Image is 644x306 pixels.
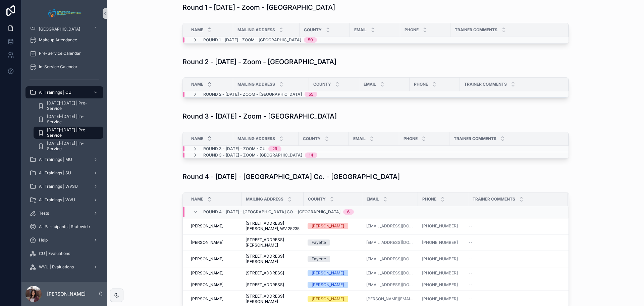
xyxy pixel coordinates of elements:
span: All Trainings | WVSU [39,184,78,189]
a: [EMAIL_ADDRESS][DOMAIN_NAME] [366,270,414,276]
a: [PHONE_NUMBER] [422,240,458,245]
span: Name [191,136,203,141]
span: -- [469,282,473,288]
span: [STREET_ADDRESS] [246,270,284,276]
span: Trainer Comments [454,136,496,141]
a: [DATE]-[DATE] | In-Service [34,113,103,125]
span: Trainer Comments [464,82,507,87]
a: [PHONE_NUMBER] [422,256,458,262]
a: All Trainings | WVU [25,194,103,206]
div: 50 [308,37,313,43]
a: CU | Evaluations [25,248,103,260]
span: Phone [422,196,436,202]
span: Mailing Address [237,136,275,141]
a: [EMAIL_ADDRESS][DOMAIN_NAME] [366,282,414,288]
span: [STREET_ADDRESS] [PERSON_NAME], WV 25235 [246,221,300,231]
a: [PERSON_NAME] [308,270,358,276]
span: Phone [405,27,419,33]
span: Name [191,27,203,33]
span: [DATE]-[DATE] | In-Service [47,141,97,151]
span: Pre-Service Calendar [39,51,81,56]
span: [PERSON_NAME] [191,296,223,302]
span: County [313,82,331,87]
a: [PHONE_NUMBER] [422,282,458,288]
a: [STREET_ADDRESS][PERSON_NAME] [246,294,300,304]
span: -- [469,223,473,229]
a: Fayette [308,239,358,246]
div: scrollable content [21,27,107,282]
a: [EMAIL_ADDRESS][DOMAIN_NAME] [366,256,414,262]
a: [PHONE_NUMBER] [422,223,458,229]
div: 55 [309,92,313,97]
span: [DATE]-[DATE] | In-Service [47,114,97,125]
span: -- [469,270,473,276]
span: Name [191,196,203,202]
span: Makeup Attendance [39,37,77,43]
span: Round 2 - [DATE] - Zoom - [GEOGRAPHIC_DATA] [203,92,302,97]
a: [PERSON_NAME] [191,240,237,245]
span: County [303,136,321,141]
a: [STREET_ADDRESS] [246,270,300,276]
span: -- [469,256,473,262]
span: [STREET_ADDRESS][PERSON_NAME] [246,237,300,248]
a: All Trainings | SU [25,167,103,179]
a: [DATE]-[DATE] | Pre-Service [34,100,103,112]
span: Phone [404,136,418,141]
span: Mailing Address [246,196,283,202]
p: [PERSON_NAME] [47,291,86,297]
span: Email [364,82,376,87]
a: [PHONE_NUMBER] [422,296,464,302]
a: Tests [25,207,103,219]
span: Trainer Comments [455,27,497,33]
span: [PERSON_NAME] [191,282,223,288]
a: [PHONE_NUMBER] [422,240,464,245]
span: Round 3 - [DATE] - Zoom - CU [203,146,266,151]
span: -- [469,296,473,302]
span: Trainer Comments [473,196,515,202]
a: [PERSON_NAME] [191,282,237,288]
h1: Round 1 - [DATE] - Zoom - [GEOGRAPHIC_DATA] [182,3,335,12]
span: Mailing Address [237,82,275,87]
a: -- [469,296,560,302]
a: [DATE]-[DATE] | In-Service [34,140,103,152]
span: [STREET_ADDRESS] [246,282,284,288]
span: Phone [414,82,428,87]
div: Fayette [312,256,326,262]
span: WVU | Evaluations [39,264,74,270]
a: -- [469,256,560,262]
a: [PHONE_NUMBER] [422,270,458,276]
span: -- [469,240,473,245]
a: [PERSON_NAME] [308,223,358,229]
a: [PHONE_NUMBER] [422,223,464,229]
a: [PERSON_NAME] [191,270,237,276]
a: [DATE]-[DATE] | Pre-Service [34,127,103,139]
img: App logo [46,8,83,19]
div: [PERSON_NAME] [312,296,344,302]
span: Email [367,196,379,202]
a: [PHONE_NUMBER] [422,282,464,288]
span: Help [39,237,48,243]
span: [PERSON_NAME] [191,256,223,262]
a: All Trainings | MU [25,154,103,166]
div: [PERSON_NAME] [312,223,344,229]
a: [STREET_ADDRESS][PERSON_NAME] [246,254,300,264]
a: Pre-Service Calendar [25,47,103,59]
div: 14 [309,152,313,158]
span: CU | Evaluations [39,251,70,256]
span: In-Service Calendar [39,64,77,70]
span: Tests [39,211,49,216]
a: [PHONE_NUMBER] [422,270,464,276]
a: [PHONE_NUMBER] [422,256,464,262]
a: [PERSON_NAME][EMAIL_ADDRESS][DOMAIN_NAME] [366,296,414,302]
span: Round 4 - [DATE] - [GEOGRAPHIC_DATA] Co. - [GEOGRAPHIC_DATA] [203,209,340,215]
a: Fayette [308,256,358,262]
span: Round 1 - [DATE] - Zoom - [GEOGRAPHIC_DATA] [203,37,301,43]
span: [PERSON_NAME] [191,240,223,245]
a: All Trainings | CU [25,86,103,98]
a: [PERSON_NAME] [191,256,237,262]
span: [DATE]-[DATE] | Pre-Service [47,127,97,138]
